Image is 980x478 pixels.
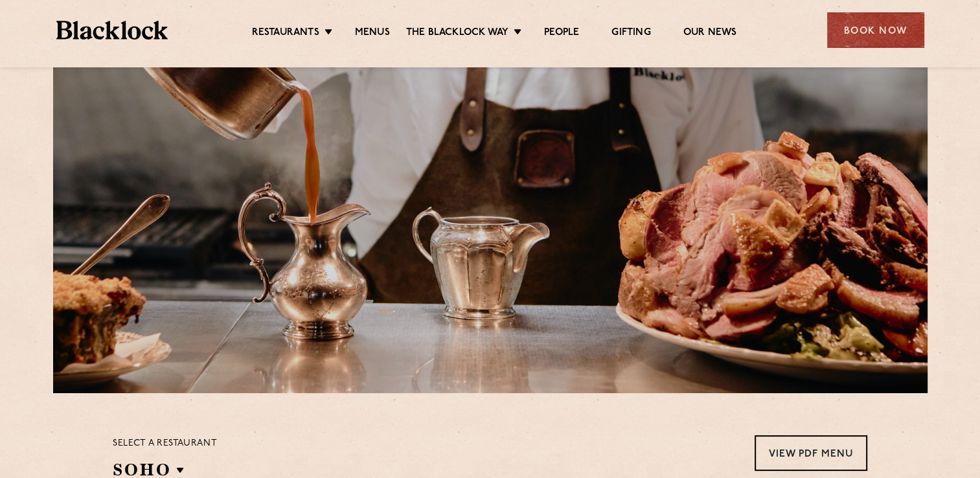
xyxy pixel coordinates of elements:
[611,27,650,41] a: Gifting
[252,27,319,41] a: Restaurants
[406,27,508,41] a: The Blacklock Way
[755,435,867,471] a: View PDF Menu
[355,27,390,41] a: Menus
[56,21,168,40] img: BL_Textured_Logo-footer-cropped.svg
[544,27,579,41] a: People
[113,435,217,452] p: Select a restaurant
[683,27,737,41] a: Our News
[827,12,924,48] div: Book Now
